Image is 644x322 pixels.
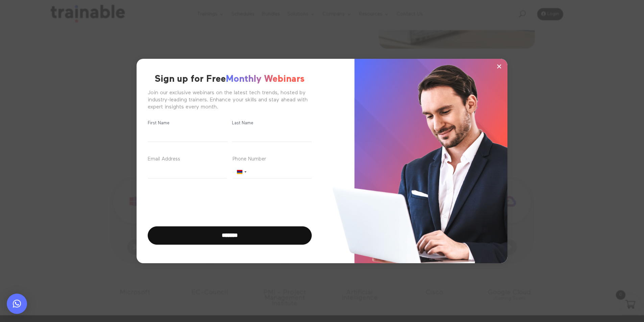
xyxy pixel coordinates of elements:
[496,61,502,71] span: ×
[148,120,228,127] label: First Name
[232,120,312,127] label: Last Name
[182,157,202,162] span: (Required)
[155,74,305,89] h2: Sign up for Free
[148,90,312,110] div: Join our exclusive webinars on the latest tech trends, hosted by industry-leading trainers. Enhan...
[226,74,305,84] span: Monthly Webinars
[233,155,312,163] label: Phone Number
[148,192,251,218] iframe: reCAPTCHA
[494,61,504,71] button: ×
[233,166,248,178] button: Selected country
[148,155,227,163] label: Email Address
[268,157,288,162] span: (Required)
